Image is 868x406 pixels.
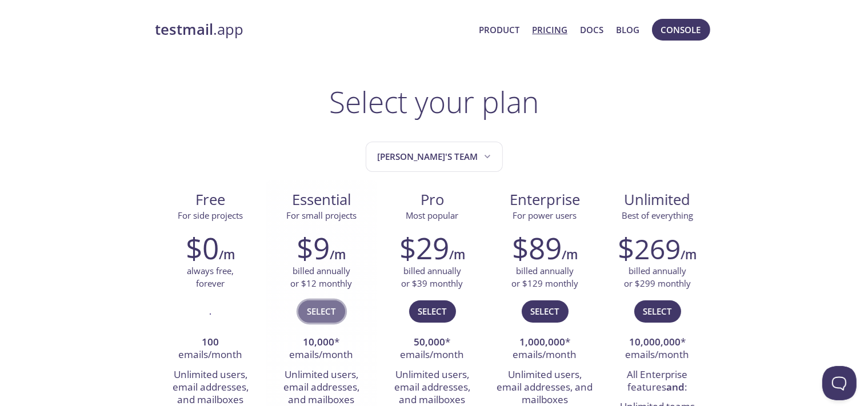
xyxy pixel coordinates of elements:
[418,304,447,319] span: Select
[399,231,449,265] h2: $29
[186,231,219,265] h2: $0
[611,365,705,398] li: All Enterprise features :
[366,142,503,172] button: Devin's team
[625,190,691,210] span: Unlimited
[681,245,697,264] h6: /m
[581,22,604,37] a: Docs
[479,22,519,37] a: Product
[386,333,479,365] li: * emails/month
[661,22,701,37] span: Console
[532,22,567,37] a: Pricing
[497,333,594,365] li: * emails/month
[822,366,857,400] iframe: Help Scout Beacon - Open
[378,149,493,164] span: [PERSON_NAME]'s team
[629,335,681,348] strong: 10,000,000
[307,304,336,319] span: Select
[531,304,559,319] span: Select
[165,190,257,210] span: Free
[164,333,258,365] li: emails/month
[618,231,681,265] h2: $
[519,335,565,348] strong: 1,000,000
[202,335,219,348] strong: 100
[449,245,465,264] h6: /m
[155,19,214,39] strong: testmail
[275,333,369,365] li: * emails/month
[409,300,456,322] button: Select
[512,231,562,265] h2: $89
[622,210,693,221] span: Best of everything
[562,245,578,264] h6: /m
[291,265,353,290] p: billed annually or $12 monthly
[303,335,335,348] strong: 10,000
[617,22,640,37] a: Blog
[522,300,569,322] button: Select
[643,304,672,319] span: Select
[406,210,459,221] span: Most popular
[329,85,539,119] h1: Select your plan
[178,210,243,221] span: For side projects
[219,245,235,264] h6: /m
[402,265,463,290] p: billed annually or $39 monthly
[155,20,470,39] a: testmail.app
[298,300,345,322] button: Select
[330,245,346,264] h6: /m
[652,19,710,41] button: Console
[275,190,368,210] span: Essential
[297,231,330,265] h2: $9
[286,210,357,221] span: For small projects
[634,300,681,322] button: Select
[386,190,479,210] span: Pro
[611,333,705,365] li: * emails/month
[497,190,593,210] span: Enterprise
[513,210,577,221] span: For power users
[624,265,691,290] p: billed annually or $299 monthly
[511,265,578,290] p: billed annually or $129 monthly
[666,380,685,393] strong: and
[635,230,681,267] span: 269
[187,265,234,290] p: always free, forever
[414,335,446,348] strong: 50,000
